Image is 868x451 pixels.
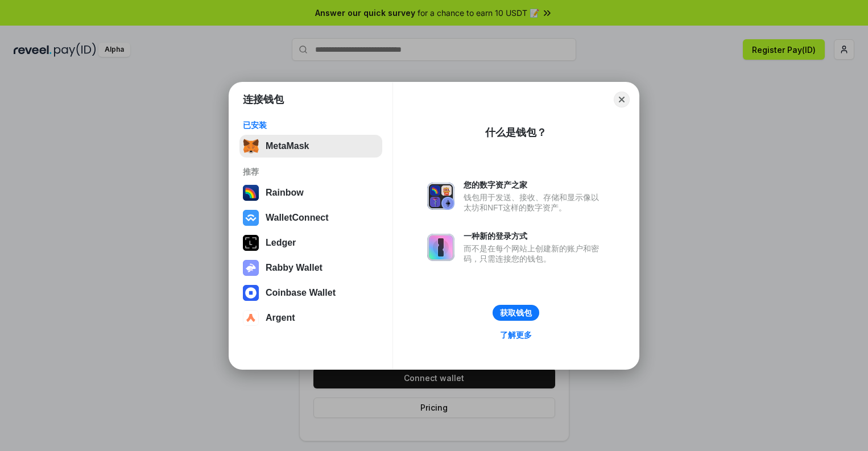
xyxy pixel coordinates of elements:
div: 而不是在每个网站上创建新的账户和密码，只需连接您的钱包。 [464,243,605,264]
div: 已安装 [243,120,379,130]
img: svg+xml,%3Csvg%20xmlns%3D%22http%3A%2F%2Fwww.w3.org%2F2000%2Fsvg%22%20width%3D%2228%22%20height%3... [243,235,259,251]
img: svg+xml,%3Csvg%20xmlns%3D%22http%3A%2F%2Fwww.w3.org%2F2000%2Fsvg%22%20fill%3D%22none%22%20viewBox... [243,260,259,276]
img: svg+xml,%3Csvg%20width%3D%2228%22%20height%3D%2228%22%20viewBox%3D%220%200%2028%2028%22%20fill%3D... [243,285,259,301]
button: WalletConnect [239,206,382,229]
div: WalletConnect [266,213,329,223]
button: 获取钱包 [493,305,539,321]
button: Close [614,92,630,107]
button: Argent [239,307,382,329]
div: MetaMask [266,141,309,151]
button: Coinbase Wallet [239,282,382,304]
img: svg+xml,%3Csvg%20xmlns%3D%22http%3A%2F%2Fwww.w3.org%2F2000%2Fsvg%22%20fill%3D%22none%22%20viewBox... [427,234,454,261]
button: Rainbow [239,181,382,204]
div: 您的数字资产之家 [464,180,605,190]
div: Argent [266,313,295,323]
div: Coinbase Wallet [266,288,336,298]
img: svg+xml,%3Csvg%20width%3D%2228%22%20height%3D%2228%22%20viewBox%3D%220%200%2028%2028%22%20fill%3D... [243,310,259,326]
div: Rainbow [266,188,304,198]
div: 一种新的登录方式 [464,231,605,241]
h1: 连接钱包 [243,93,284,106]
a: 了解更多 [493,328,539,342]
img: svg+xml,%3Csvg%20width%3D%2228%22%20height%3D%2228%22%20viewBox%3D%220%200%2028%2028%22%20fill%3D... [243,210,259,226]
img: svg+xml,%3Csvg%20fill%3D%22none%22%20height%3D%2233%22%20viewBox%3D%220%200%2035%2033%22%20width%... [243,138,259,154]
img: svg+xml,%3Csvg%20width%3D%22120%22%20height%3D%22120%22%20viewBox%3D%220%200%20120%20120%22%20fil... [243,185,259,201]
button: Rabby Wallet [239,256,382,279]
img: svg+xml,%3Csvg%20xmlns%3D%22http%3A%2F%2Fwww.w3.org%2F2000%2Fsvg%22%20fill%3D%22none%22%20viewBox... [427,183,454,210]
button: Ledger [239,231,382,254]
div: 了解更多 [500,330,532,340]
div: 钱包用于发送、接收、存储和显示像以太坊和NFT这样的数字资产。 [464,192,605,213]
button: MetaMask [239,135,382,158]
div: 推荐 [243,167,379,177]
div: 什么是钱包？ [485,126,547,139]
div: Ledger [266,238,296,248]
div: 获取钱包 [500,308,532,318]
div: Rabby Wallet [266,263,323,273]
